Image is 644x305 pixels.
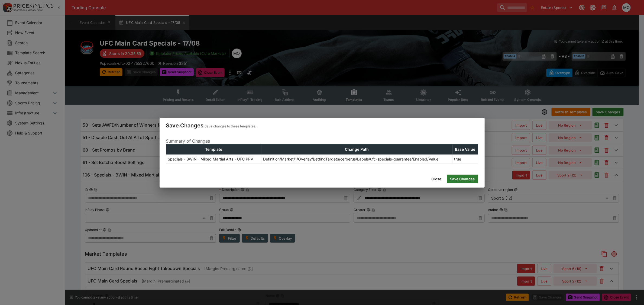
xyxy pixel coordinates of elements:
th: Change Path [261,144,452,154]
th: Template [166,144,261,154]
h4: Save Changes [166,122,204,129]
td: Specials - BWIN - Mixed Martial Arts - UFC PPV [166,154,261,163]
p: Save changes to these templates. [205,124,256,129]
th: Base Value [452,144,478,154]
button: Close [428,175,445,183]
p: Summary of Changes [166,138,478,144]
button: Save Changes [447,175,478,183]
td: true [452,154,478,163]
p: Definition/Market/1/Overlay/BettingTargets/cerberus/Labels/ufc-specials-guarantee/Enabled/Value [263,156,439,162]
